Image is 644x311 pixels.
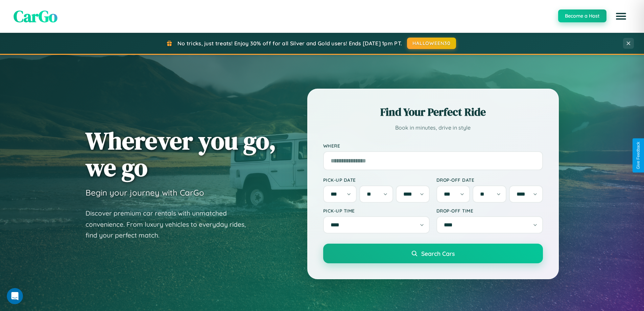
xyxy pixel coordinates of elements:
[323,143,543,149] label: Where
[14,5,57,27] span: CarGo
[407,38,456,49] button: HALLOWEEN30
[612,7,630,26] button: Open menu
[86,127,276,181] h1: Wherever you go, we go
[323,244,543,263] button: Search Cars
[86,187,204,198] h3: Begin your journey with CarGo
[421,250,455,257] span: Search Cars
[436,208,543,214] label: Drop-off Time
[558,9,606,22] button: Become a Host
[323,208,430,214] label: Pick-up Time
[323,123,543,133] p: Book in minutes, drive in style
[7,288,23,304] iframe: Intercom live chat
[86,208,255,241] p: Discover premium car rentals with unmatched convenience. From luxury vehicles to everyday rides, ...
[323,105,543,119] h2: Find Your Perfect Ride
[636,142,641,169] div: Give Feedback
[323,177,430,183] label: Pick-up Date
[436,177,543,183] label: Drop-off Date
[177,40,402,47] span: No tricks, just treats! Enjoy 30% off for all Silver and Gold users! Ends [DATE] 1pm PT.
